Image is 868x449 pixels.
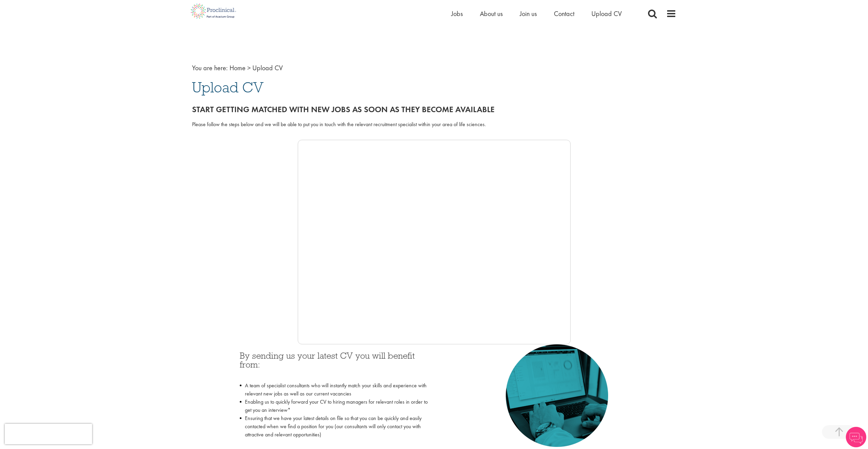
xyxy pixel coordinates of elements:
[554,9,574,18] a: Contact
[192,63,228,72] span: You are here:
[591,9,622,18] a: Upload CV
[520,9,537,18] a: Join us
[451,9,463,18] a: Jobs
[230,63,246,72] a: breadcrumb link
[192,78,264,96] span: Upload CV
[192,121,676,129] div: Please follow the steps below and we will be able to put you in touch with the relevant recruitme...
[252,63,283,72] span: Upload CV
[5,424,92,444] iframe: reCAPTCHA
[240,381,429,398] li: A team of specialist consultants who will instantly match your skills and experience with relevan...
[247,63,251,72] span: >
[846,427,866,447] img: Chatbot
[240,351,429,378] h3: By sending us your latest CV you will benefit from:
[240,414,429,447] li: Ensuring that we have your latest details on file so that you can be quickly and easily contacted...
[480,9,503,18] a: About us
[240,398,429,414] li: Enabling us to quickly forward your CV to hiring managers for relevant roles in order to get you ...
[192,105,676,114] h2: Start getting matched with new jobs as soon as they become available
